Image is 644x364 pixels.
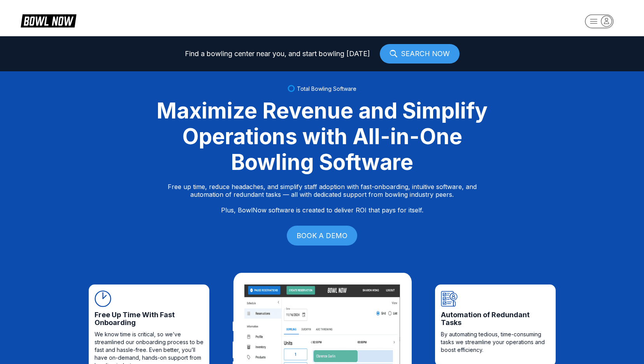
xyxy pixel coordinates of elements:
span: Free Up Time With Fast Onboarding [95,311,204,327]
span: By automating tedious, time-consuming tasks we streamline your operations and boost efficiency. [441,330,550,354]
span: Automation of Redundant Tasks [441,311,550,327]
a: BOOK A DEMO [287,226,357,246]
a: SEARCH NOW [380,44,460,64]
span: Find a bowling center near you, and start bowling [DATE] [185,50,370,58]
p: Free up time, reduce headaches, and simplify staff adoption with fast-onboarding, intuitive softw... [168,183,477,214]
span: Total Bowling Software [297,85,356,92]
div: Maximize Revenue and Simplify Operations with All-in-One Bowling Software [147,98,497,175]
